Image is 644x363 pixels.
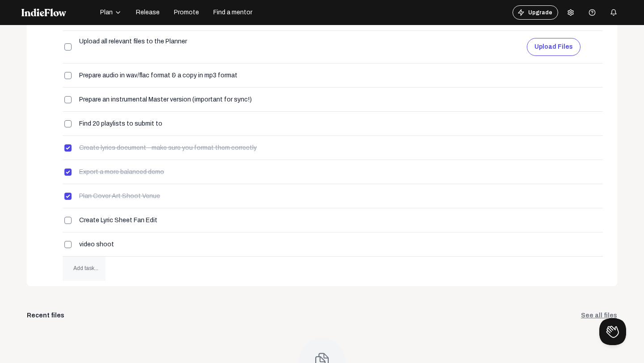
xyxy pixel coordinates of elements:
[79,120,190,127] input: write a task name
[73,265,98,271] span: Add task...
[213,8,252,17] span: Find a mentor
[79,72,279,79] input: write a task name
[79,216,179,224] input: write a task name
[599,318,626,345] iframe: Toggle Customer Support
[21,8,66,17] img: indieflow-logo-white.svg
[79,241,132,248] input: write a task name
[100,8,113,17] span: Plan
[131,5,165,20] button: Release
[208,5,258,20] button: Find a mentor
[79,38,225,45] input: write a task name
[79,144,297,152] input: write a task name
[136,8,160,17] span: Release
[513,5,558,20] button: Upgrade
[95,5,127,20] button: Plan
[581,311,617,320] a: See all files
[174,8,199,17] span: Promote
[79,168,179,176] input: write a task name
[79,192,175,200] input: write a task name
[79,96,297,103] input: write a task name
[27,311,64,320] div: Recent files
[527,38,580,56] button: Upload files
[169,5,204,20] button: Promote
